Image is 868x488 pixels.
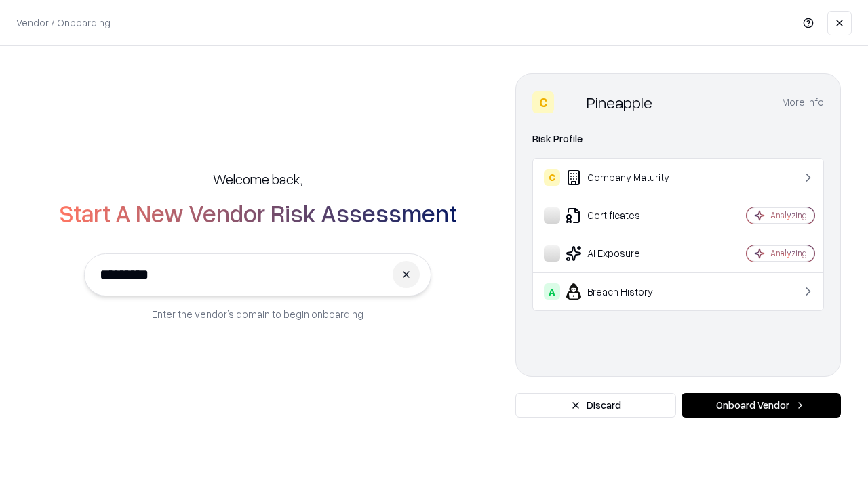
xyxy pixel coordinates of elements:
h2: Start A New Vendor Risk Assessment [59,199,457,226]
img: Pineapple [559,91,581,113]
button: Onboard Vendor [682,393,841,418]
button: More info [782,90,824,115]
div: C [544,169,560,186]
div: A [544,283,560,300]
div: AI Exposure [544,245,706,262]
p: Vendor / Onboarding [16,16,111,30]
p: Enter the vendor’s domain to begin onboarding [152,307,363,321]
div: Breach History [544,283,706,300]
h5: Welcome back, [213,169,302,188]
div: C [532,91,554,113]
div: Certificates [544,207,706,224]
div: Risk Profile [532,131,824,147]
div: Analyzing [770,209,807,221]
div: Analyzing [770,247,807,259]
div: Company Maturity [544,169,706,186]
button: Discard [515,393,676,418]
div: Pineapple [587,91,652,113]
